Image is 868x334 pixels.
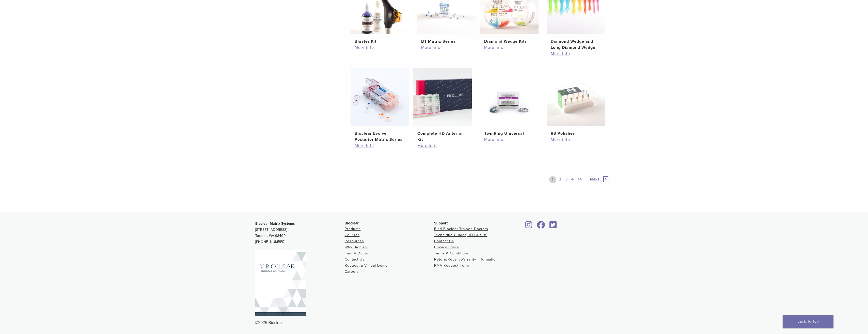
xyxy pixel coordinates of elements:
[255,221,345,245] p: [STREET_ADDRESS] Tacoma, WA 98409 [PHONE_NUMBER]
[434,239,454,243] a: Contact Us
[551,130,601,136] h2: RS Polisher
[413,68,472,143] a: Complete HD Anterior KitComplete HD Anterior Kit
[551,38,601,51] h2: Diamond Wedge and Long Diamond Wedge
[345,239,364,243] a: Resources
[255,221,295,226] strong: Bioclear Matrix Systems
[421,38,471,44] h2: BT Matrix Series
[345,257,365,262] a: Contact Us
[355,38,405,44] h2: Blaster Kit
[355,130,405,143] h2: Bioclear Evolve Posterior Matrix Series
[484,130,534,136] h2: TwinRing Universal
[570,176,575,183] a: 4
[351,68,409,126] img: Bioclear Evolve Posterior Matrix Series
[480,68,539,136] a: TwinRing UniversalTwinRing Universal
[590,177,599,182] span: Next
[434,233,487,237] a: Technique Guides, IFU & SDS
[417,143,468,149] a: More info
[547,68,605,126] img: RS Polisher
[551,51,601,57] a: More info
[413,68,472,126] img: Complete HD Anterior Kit
[345,221,359,225] span: Bioclear
[558,176,563,183] a: 2
[484,44,534,51] a: More info
[434,263,469,268] a: RMA Request Form
[345,251,370,255] a: Find A Doctor
[524,224,534,229] a: Bioclear
[783,315,833,328] a: Back To Top
[434,221,448,225] span: Support
[548,224,559,229] a: Bioclear
[350,68,409,143] a: Bioclear Evolve Posterior Matrix SeriesBioclear Evolve Posterior Matrix Series
[551,136,601,143] a: More info
[434,251,469,255] a: Terms & Conditions
[480,68,539,126] img: TwinRing Universal
[345,269,359,274] a: Careers
[564,176,569,183] a: 3
[255,250,306,316] img: Bioclear
[434,245,459,249] a: Privacy Policy
[484,136,534,143] a: More info
[577,176,583,183] a: >>
[255,320,613,326] div: ©2025 Bioclear
[417,130,468,143] h2: Complete HD Anterior Kit
[421,44,471,51] a: More info
[345,245,368,249] a: Why Bioclear
[355,44,405,51] a: More info
[546,68,606,136] a: RS PolisherRS Polisher
[345,263,388,268] a: Request a Virtual Demo
[535,224,547,229] a: Bioclear
[345,227,361,231] a: Products
[549,176,556,183] a: 1
[355,143,405,149] a: More info
[434,257,498,262] a: Return/Repair/Warranty Information
[484,38,534,44] h2: Diamond Wedge Kits
[345,233,360,237] a: Courses
[434,227,488,231] a: Find Bioclear Trained Doctors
